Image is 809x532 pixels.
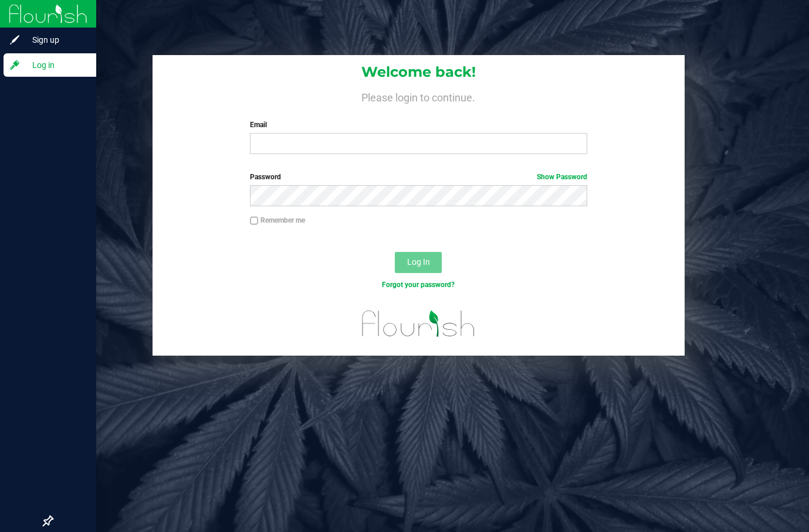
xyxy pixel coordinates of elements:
input: Remember me [250,217,258,225]
button: Log In [395,252,442,273]
label: Remember me [250,215,305,226]
span: Sign up [21,33,91,47]
span: Password [250,173,281,181]
inline-svg: Log in [9,59,21,71]
a: Forgot your password? [382,281,455,289]
span: Log In [407,257,430,267]
span: Log in [21,58,91,72]
img: flourish_logo.svg [352,302,485,345]
label: Email [250,120,587,130]
h1: Welcome back! [153,64,685,80]
h4: Please login to continue. [153,89,685,103]
inline-svg: Sign up [9,34,21,46]
a: Show Password [537,173,587,181]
